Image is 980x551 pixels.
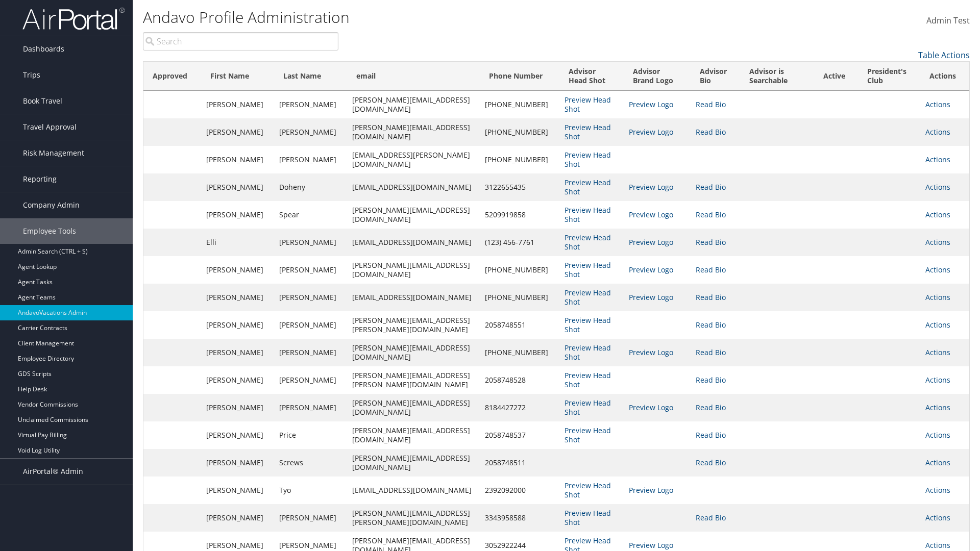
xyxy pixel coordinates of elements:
td: [PERSON_NAME] [201,173,274,201]
td: [PERSON_NAME] [201,366,274,394]
a: Actions [925,237,950,247]
td: [PERSON_NAME] [274,504,347,532]
a: Actions [925,155,950,164]
th: Active: activate to sort column ascending [814,62,858,91]
td: [PERSON_NAME][EMAIL_ADDRESS][DOMAIN_NAME] [347,91,479,118]
input: Search [143,32,338,51]
td: [PERSON_NAME] [201,311,274,339]
td: [PERSON_NAME] [201,449,274,477]
td: [EMAIL_ADDRESS][DOMAIN_NAME] [347,173,479,201]
td: [EMAIL_ADDRESS][DOMAIN_NAME] [347,284,479,311]
td: [PERSON_NAME][EMAIL_ADDRESS][DOMAIN_NAME] [347,118,479,146]
a: Preview Head Shot [565,425,611,444]
a: Actions [925,265,950,274]
th: Advisor Brand Logo: activate to sort column ascending [624,62,691,91]
td: [PERSON_NAME] [201,477,274,504]
a: Actions [925,485,950,495]
a: Actions [925,292,950,302]
td: [PERSON_NAME][EMAIL_ADDRESS][PERSON_NAME][DOMAIN_NAME] [347,504,479,532]
td: (123) 456-7761 [480,229,559,256]
td: Elli [201,229,274,256]
a: Preview Head Shot [565,205,611,224]
th: Approved: activate to sort column ascending [143,62,201,91]
a: Read Bio [696,403,726,412]
span: Travel Approval [23,114,77,140]
td: [PERSON_NAME] [201,421,274,449]
td: [PERSON_NAME] [201,118,274,146]
a: Read Bio [696,513,726,522]
a: Actions [925,430,950,440]
td: [PERSON_NAME][EMAIL_ADDRESS][PERSON_NAME][DOMAIN_NAME] [347,311,479,339]
a: Actions [925,182,950,192]
a: Preview Logo [629,347,673,357]
th: First Name: activate to sort column ascending [201,62,274,91]
a: Preview Head Shot [565,315,611,334]
a: Table Actions [918,49,970,61]
td: [PERSON_NAME] [274,91,347,118]
td: 3343958588 [480,504,559,532]
td: [PERSON_NAME] [201,146,274,173]
a: Preview Head Shot [565,260,611,279]
td: [PERSON_NAME] [201,91,274,118]
a: Read Bio [696,375,726,385]
td: [PERSON_NAME] [201,284,274,311]
a: Actions [925,99,950,109]
td: [PHONE_NUMBER] [480,339,559,366]
span: Employee Tools [23,218,76,244]
td: [PERSON_NAME][EMAIL_ADDRESS][DOMAIN_NAME] [347,339,479,366]
span: Book Travel [23,88,62,114]
a: Read Bio [696,237,726,247]
a: Preview Head Shot [565,370,611,389]
td: 8184427272 [480,394,559,421]
td: 2058748528 [480,366,559,394]
td: [PERSON_NAME] [274,256,347,284]
a: Admin Test [926,5,970,37]
span: Trips [23,62,40,88]
td: [PERSON_NAME] [274,284,347,311]
a: Read Bio [696,347,726,357]
a: Preview Logo [629,182,673,192]
a: Preview Head Shot [565,150,611,169]
a: Read Bio [696,320,726,330]
td: [PERSON_NAME][EMAIL_ADDRESS][PERSON_NAME][DOMAIN_NAME] [347,366,479,394]
td: [PERSON_NAME][EMAIL_ADDRESS][DOMAIN_NAME] [347,449,479,477]
td: [PHONE_NUMBER] [480,256,559,284]
td: [PERSON_NAME] [274,146,347,173]
td: [PHONE_NUMBER] [480,284,559,311]
td: Doheny [274,173,347,201]
a: Preview Logo [629,540,673,550]
td: [PERSON_NAME] [201,504,274,532]
a: Preview Head Shot [565,481,611,499]
td: [PHONE_NUMBER] [480,118,559,146]
a: Read Bio [696,458,726,467]
td: [PHONE_NUMBER] [480,146,559,173]
a: Read Bio [696,210,726,219]
a: Read Bio [696,127,726,137]
td: 2058748511 [480,449,559,477]
td: [PERSON_NAME] [274,366,347,394]
a: Preview Head Shot [565,233,611,252]
a: Preview Logo [629,127,673,137]
a: Actions [925,540,950,550]
span: Admin Test [926,15,970,26]
a: Preview Logo [629,292,673,302]
a: Actions [925,375,950,385]
a: Read Bio [696,292,726,302]
td: 2058748537 [480,421,559,449]
td: [PERSON_NAME] [201,394,274,421]
th: Advisor is Searchable: activate to sort column ascending [740,62,814,91]
a: Preview Head Shot [565,178,611,196]
a: Read Bio [696,99,726,109]
a: Actions [925,513,950,522]
td: 3122655435 [480,173,559,201]
a: Preview Head Shot [565,398,611,417]
td: Price [274,421,347,449]
a: Preview Head Shot [565,288,611,307]
td: [PERSON_NAME] [274,339,347,366]
td: [PERSON_NAME] [274,394,347,421]
th: email: activate to sort column ascending [347,62,479,91]
td: [EMAIL_ADDRESS][PERSON_NAME][DOMAIN_NAME] [347,146,479,173]
img: airportal-logo.png [22,7,125,31]
td: [PERSON_NAME] [274,311,347,339]
a: Preview Logo [629,403,673,412]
